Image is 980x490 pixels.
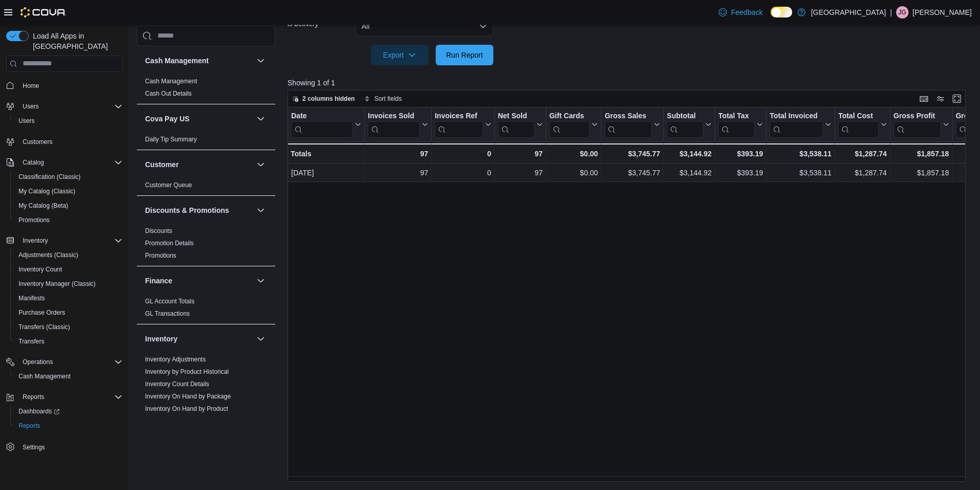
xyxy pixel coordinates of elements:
span: Catalog [19,156,122,169]
span: Run Report [446,50,483,60]
button: Discounts & Promotions [255,204,267,216]
span: Classification (Classic) [14,171,122,183]
button: Users [19,100,43,113]
a: Adjustments (Classic) [14,249,82,261]
span: Inventory by Product Historical [145,368,229,376]
div: 97 [497,148,542,160]
a: Home [19,80,43,92]
button: Home [2,78,127,93]
span: Users [19,100,122,113]
button: My Catalog (Beta) [10,198,127,213]
button: Promotions [10,213,127,227]
a: Promotion Details [145,240,194,247]
button: Users [2,99,127,114]
a: Inventory On Hand by Package [145,393,231,400]
a: Manifests [14,292,49,304]
span: Transfers [19,337,44,346]
button: Users [10,114,127,128]
span: Settings [23,443,45,451]
span: Inventory [19,234,122,247]
span: Purchase Orders [14,306,122,319]
span: My Catalog (Classic) [19,187,76,195]
span: Inventory Count [19,265,62,274]
span: Cash Out Details [145,89,192,98]
button: Cova Pay US [255,113,267,125]
a: Feedback [715,2,767,23]
span: GL Account Totals [145,297,194,305]
a: Transfers [14,335,48,348]
button: Transfers [10,334,127,349]
button: Reports [19,391,48,403]
span: Classification (Classic) [19,173,81,181]
h3: Cash Management [145,56,209,66]
button: Transfers (Classic) [10,320,127,334]
span: Cash Management [19,372,70,380]
span: Inventory On Hand by Package [145,392,231,401]
a: Inventory Count [14,263,66,276]
button: Classification (Classic) [10,170,127,184]
a: Users [14,115,39,127]
a: Dashboards [14,405,64,418]
button: Run Report [436,45,493,65]
button: Manifests [10,291,127,305]
p: | [890,6,892,19]
button: All [355,16,493,37]
a: Cash Out Details [145,90,192,97]
button: 2 columns hidden [288,93,359,105]
button: Sort fields [360,93,406,105]
button: Reports [10,419,127,433]
button: Cash Management [255,55,267,67]
span: Promotions [145,251,176,260]
input: Dark Mode [771,7,792,17]
span: Transfers (Classic) [19,323,70,331]
h3: Discounts & Promotions [145,205,229,215]
a: Promotions [14,214,54,226]
a: My Catalog (Classic) [14,185,80,197]
a: Customers [19,136,57,148]
span: Purchase Orders [19,308,65,317]
button: Reports [2,390,127,404]
span: Manifests [19,294,45,302]
h3: Inventory [145,334,177,344]
span: Home [23,82,39,90]
button: Catalog [2,155,127,170]
button: Cash Management [145,56,253,66]
div: $1,857.18 [894,148,949,160]
span: Export [377,45,422,65]
a: Transfers (Classic) [14,321,74,333]
h3: Cova Pay US [145,114,189,124]
span: Adjustments (Classic) [19,251,78,259]
button: Customer [145,159,253,170]
div: Finance [137,295,275,324]
span: Users [14,115,122,127]
button: Display options [934,93,947,105]
a: Daily Tip Summary [145,136,197,143]
span: Cash Management [14,370,122,383]
button: Inventory [145,334,253,344]
button: Finance [145,276,253,286]
div: $3,538.11 [770,148,831,160]
a: Inventory Count Details [145,380,209,388]
p: [GEOGRAPHIC_DATA] [811,6,886,19]
span: Catalog [23,158,44,167]
div: $3,745.77 [604,148,660,160]
button: Inventory [2,233,127,248]
a: Classification (Classic) [14,171,85,183]
span: Inventory Count [14,263,122,276]
a: My Catalog (Beta) [14,199,73,212]
button: Customers [2,134,127,149]
button: Inventory [255,333,267,345]
span: Dashboards [14,405,122,418]
a: Cash Management [145,78,197,85]
button: Catalog [19,156,48,169]
div: $393.19 [718,148,763,160]
span: Reports [14,420,122,432]
span: GL Transactions [145,310,190,318]
button: Adjustments (Classic) [10,248,127,262]
span: Inventory Manager (Classic) [19,280,96,288]
nav: Complex example [6,74,122,481]
button: Operations [19,356,57,368]
a: Discounts [145,227,172,234]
